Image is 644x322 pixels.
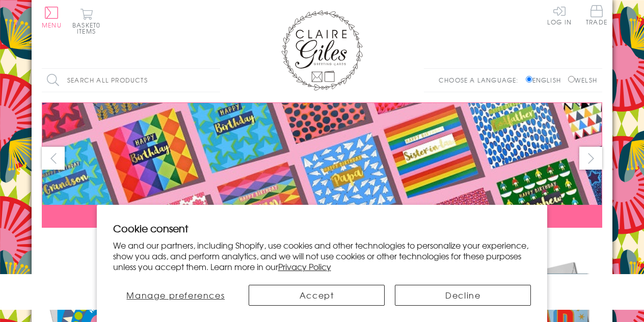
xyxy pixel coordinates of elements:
span: Manage preferences [126,289,225,301]
span: Menu [42,20,62,30]
a: Log In [547,5,572,25]
label: Welsh [568,75,597,85]
label: English [526,75,566,85]
input: Welsh [568,76,575,83]
button: Manage preferences [113,285,238,306]
span: Trade [586,5,607,25]
input: Search all products [42,69,220,92]
p: Choose a language: [439,75,524,85]
button: Accept [249,285,385,306]
a: Privacy Policy [278,260,331,273]
input: English [526,76,532,83]
h2: Cookie consent [113,221,531,235]
button: Decline [395,285,531,306]
button: prev [42,147,65,170]
a: Trade [586,5,607,27]
button: next [579,147,602,170]
img: Claire Giles Greetings Cards [281,10,363,91]
div: Carousel Pagination [42,235,602,251]
span: 0 items [77,20,100,36]
button: Menu [42,7,62,28]
button: Basket0 items [72,8,100,34]
p: We and our partners, including Shopify, use cookies and other technologies to personalize your ex... [113,240,531,272]
input: Search [210,69,220,92]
